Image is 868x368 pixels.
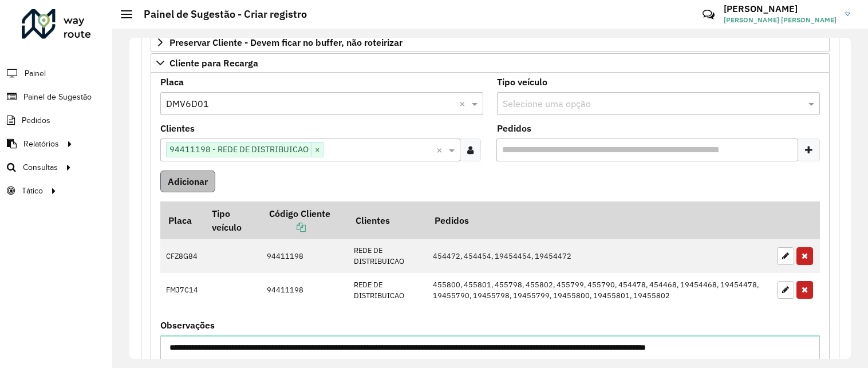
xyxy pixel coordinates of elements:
span: Relatórios [23,138,59,150]
h2: Painel de Sugestão - Criar registro [132,8,307,21]
label: Placa [160,75,184,89]
a: Cliente para Recarga [151,53,830,73]
span: Painel [25,68,46,80]
a: Contato Rápido [696,2,721,27]
span: Clear all [436,143,446,157]
button: Adicionar [160,171,215,192]
span: × [311,143,323,157]
span: Cliente para Recarga [169,58,258,68]
span: Tático [22,185,43,197]
td: 94411198 [261,273,348,307]
th: Placa [160,201,204,239]
td: REDE DE DISTRIBUICAO [348,239,427,273]
label: Observações [160,318,215,332]
label: Tipo veículo [497,75,547,89]
label: Clientes [160,121,195,135]
td: REDE DE DISTRIBUICAO [348,273,427,307]
label: Pedidos [497,121,531,135]
a: Copiar [269,221,306,233]
td: FMJ7C14 [160,273,204,307]
span: Pedidos [22,114,50,126]
td: 455800, 455801, 455798, 455802, 455799, 455790, 454478, 454468, 19454468, 19454478, 19455790, 194... [427,273,771,307]
td: CFZ8G84 [160,239,204,273]
span: Consultas [23,161,58,173]
td: 454472, 454454, 19454454, 19454472 [427,239,771,273]
span: Clear all [459,97,469,110]
span: Preservar Cliente - Devem ficar no buffer, não roteirizar [169,38,403,47]
th: Tipo veículo [204,201,261,239]
span: [PERSON_NAME] [PERSON_NAME] [724,15,837,25]
span: 94411198 - REDE DE DISTRIBUICAO [167,143,311,156]
span: Painel de Sugestão [23,91,92,103]
th: Clientes [348,201,427,239]
th: Pedidos [427,201,771,239]
td: 94411198 [261,239,348,273]
th: Código Cliente [261,201,348,239]
a: Preservar Cliente - Devem ficar no buffer, não roteirizar [151,33,830,52]
h3: [PERSON_NAME] [724,3,837,14]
